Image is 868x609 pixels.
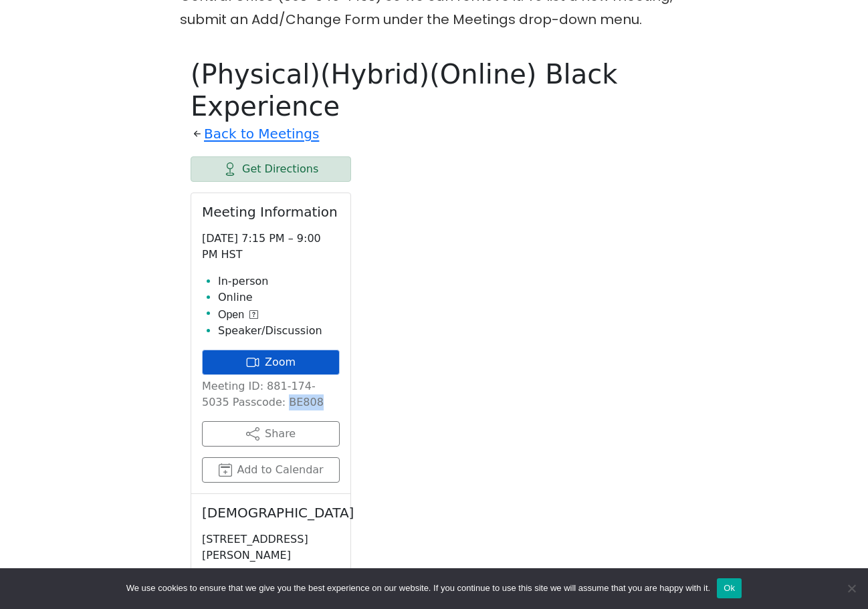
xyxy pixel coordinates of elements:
[218,289,340,306] li: Online
[218,307,258,323] button: Open
[202,421,340,447] button: Share
[126,582,710,595] span: We use cookies to ensure that we give you the best experience on our website. If you continue to ...
[202,531,340,564] p: [STREET_ADDRESS][PERSON_NAME]
[717,578,742,598] button: Ok
[191,156,351,182] a: Get Directions
[191,58,677,122] h1: (Physical)(Hybrid)(Online) Black Experience
[218,307,244,323] span: Open
[202,378,340,410] p: Meeting ID: 881-174-5035 Passcode: BE808
[204,122,319,146] a: Back to Meetings
[845,582,858,595] span: No
[202,204,340,220] h2: Meeting Information
[202,350,340,375] a: Zoom
[202,231,340,263] p: [DATE] 7:15 PM – 9:00 PM HST
[218,273,340,289] li: In-person
[218,323,340,339] li: Speaker/Discussion
[202,505,340,521] h2: [DEMOGRAPHIC_DATA]
[202,457,340,483] button: Add to Calendar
